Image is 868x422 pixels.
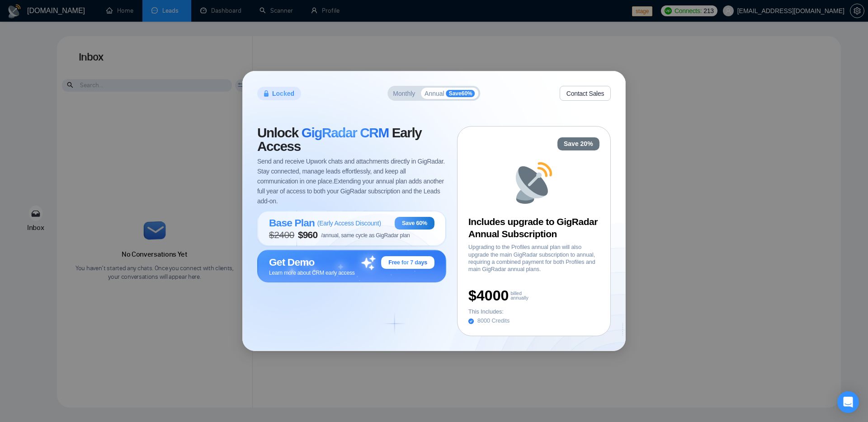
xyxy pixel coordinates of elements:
[269,230,294,240] span: $ 2400
[269,270,355,276] span: Learn more about CRM early access
[446,90,475,97] span: Save 60 %
[389,88,419,99] button: Monthly
[468,309,504,315] span: This Includes:
[837,391,859,413] div: Open Intercom Messenger
[468,244,599,273] span: Upgrading to the Profiles annual plan will also upgrade the main GigRadar subscription to annual,...
[269,217,315,229] span: Base Plan
[560,86,611,101] button: Contact Sales
[557,137,599,150] div: Save 20%
[257,211,446,250] button: Base Plan(Early Access Discount)Save 60%$2400$960/annual, same cycle as GigRadar plan
[257,126,446,153] span: Unlock Early Access
[272,89,294,98] span: Locked
[317,220,381,227] span: ( Early Access Discount )
[468,216,599,240] h3: Includes upgrade to GigRadar Annual Subscription
[421,88,479,99] button: AnnualSave60%
[388,259,427,266] span: Free for 7 days
[269,256,315,268] span: Get Demo
[302,125,389,140] span: GigRadar CRM
[393,90,415,97] span: Monthly
[477,317,509,325] span: 8000 Credits
[321,232,410,239] span: /annual, same cycle as GigRadar plan
[511,291,530,300] span: billed annually
[402,220,427,227] span: Save 60%
[468,287,509,304] span: $4000
[298,230,317,240] span: $ 960
[425,90,444,97] span: Annual
[257,156,446,206] span: Send and receive Upwork chats and attachments directly in GigRadar. Stay connected, manage leads ...
[257,250,446,286] button: Get DemoFree for 7 daysLearn more about CRM early access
